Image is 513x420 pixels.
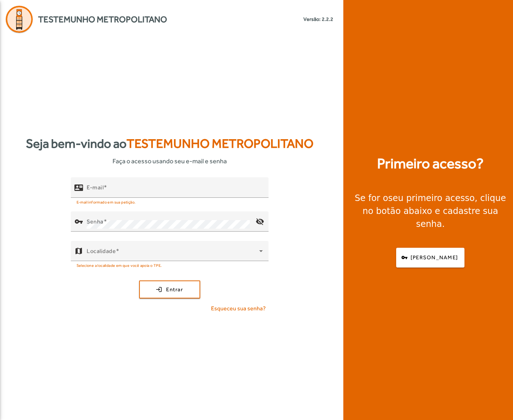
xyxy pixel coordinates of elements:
[74,247,83,255] mat-icon: map
[74,183,83,192] mat-icon: contact_mail
[87,218,104,225] mat-label: Senha
[211,304,266,313] span: Esqueceu sua senha?
[411,254,458,262] span: [PERSON_NAME]
[87,247,116,254] mat-label: Localidade
[87,184,104,191] mat-label: E-mail
[396,248,464,268] button: [PERSON_NAME]
[388,193,475,203] strong: seu primeiro acesso
[26,134,313,153] strong: Seja bem-vindo ao
[303,15,333,23] small: Versão: 2.2.2
[77,198,136,206] mat-hint: E-mail informado em sua petição.
[77,261,162,269] mat-hint: Selecione a localidade em que você apoia o TPE.
[139,280,200,298] button: Entrar
[6,6,33,33] img: Logo Agenda
[166,286,183,294] span: Entrar
[352,192,509,230] div: Se for o , clique no botão abaixo e cadastre sua senha.
[74,217,83,226] mat-icon: vpn_key
[251,213,269,230] mat-icon: visibility_off
[127,136,313,151] span: Testemunho Metropolitano
[38,13,167,26] span: Testemunho Metropolitano
[377,153,484,174] strong: Primeiro acesso?
[113,156,227,166] span: Faça o acesso usando seu e-mail e senha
